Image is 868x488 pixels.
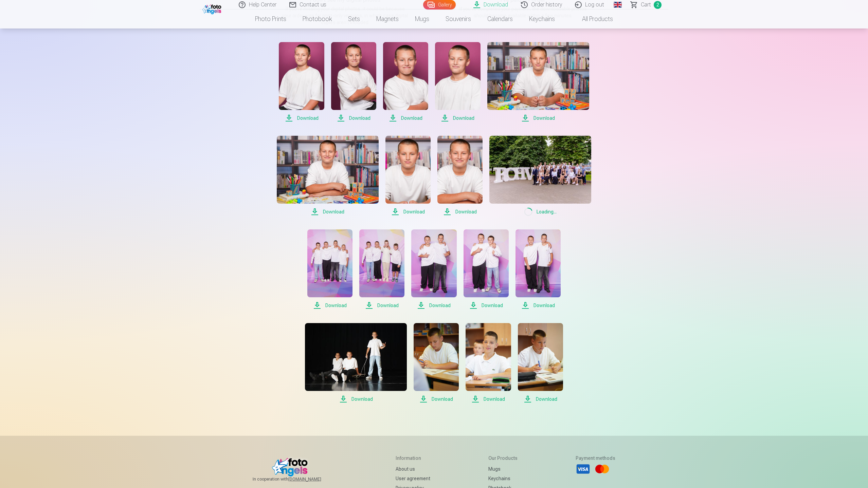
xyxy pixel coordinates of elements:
[253,476,338,482] span: In cooperation with
[247,10,294,29] a: Photo prints
[466,323,511,403] a: Download
[464,229,509,309] a: Download
[407,10,437,29] a: Mugs
[489,208,591,216] span: Loading ...
[437,136,483,216] a: Download
[576,455,615,462] h5: Payment methods
[414,323,459,403] a: Download
[368,10,407,29] a: Magnets
[331,114,376,122] span: Download
[437,10,479,29] a: Souvenirs
[563,10,621,29] a: All products
[487,114,589,122] span: Download
[359,301,404,309] span: Download
[279,42,324,122] a: Download
[641,1,651,9] span: Сart
[331,42,376,122] a: Download
[479,10,521,29] a: Calendars
[305,323,407,403] a: Download
[396,464,430,474] a: About us
[466,395,511,403] span: Download
[518,323,563,403] a: Download
[435,114,480,122] span: Download
[279,114,324,122] span: Download
[307,229,352,309] a: Download
[488,474,518,483] a: Keychains
[277,136,379,216] a: Download
[595,462,610,476] li: Mastercard
[277,208,379,216] span: Download
[307,301,352,309] span: Download
[385,136,431,216] a: Download
[359,229,404,309] a: Download
[202,3,223,14] img: /fa1
[437,208,483,216] span: Download
[521,10,563,29] a: Keychains
[411,301,456,309] span: Download
[518,395,563,403] span: Download
[396,474,430,483] a: User agreement
[305,395,407,403] span: Download
[489,136,591,216] a: Loading...
[464,301,509,309] span: Download
[288,476,338,482] a: [DOMAIN_NAME]
[435,42,480,122] a: Download
[414,395,459,403] span: Download
[487,42,589,122] a: Download
[516,229,561,309] a: Download
[396,455,430,462] h5: Information
[383,42,428,122] a: Download
[654,1,662,9] span: 2
[576,462,591,476] li: Visa
[488,464,518,474] a: Mugs
[411,229,456,309] a: Download
[516,301,561,309] span: Download
[383,114,428,122] span: Download
[294,10,340,29] a: Photobook
[340,10,368,29] a: Sets
[385,208,431,216] span: Download
[488,455,518,462] h5: Our products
